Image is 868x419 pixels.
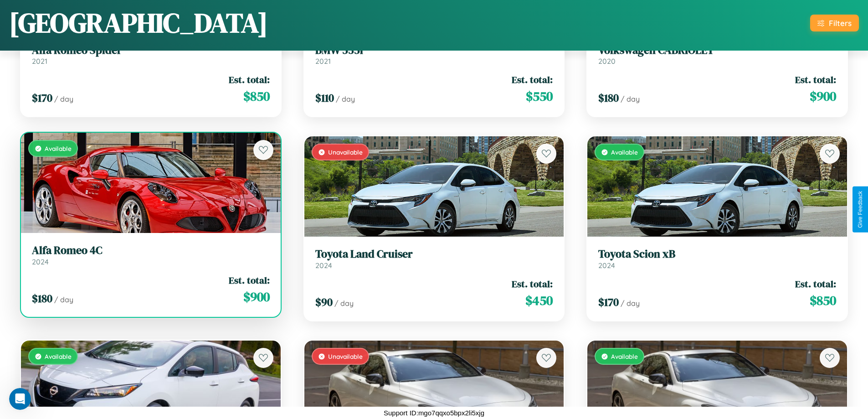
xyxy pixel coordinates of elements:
[315,44,553,66] a: BMW 535i2021
[336,94,355,103] span: / day
[829,18,852,28] div: Filters
[795,277,836,290] span: Est. total:
[9,388,31,410] iframe: Intercom live chat
[598,90,619,105] span: $ 180
[32,244,270,257] h3: Alfa Romeo 4C
[525,291,553,310] span: $ 450
[512,73,553,86] span: Est. total:
[315,248,553,270] a: Toyota Land Cruiser2024
[243,87,270,105] span: $ 850
[621,299,640,308] span: / day
[512,277,553,290] span: Est. total:
[621,94,640,103] span: / day
[810,291,836,310] span: $ 850
[598,248,836,270] a: Toyota Scion xB2024
[598,261,615,270] span: 2024
[45,352,72,360] span: Available
[328,352,363,360] span: Unavailable
[810,15,859,31] button: Filters
[795,73,836,86] span: Est. total:
[598,248,836,261] h3: Toyota Scion xB
[384,407,484,419] p: Support ID: mgo7qqxo5bpx2li5xjg
[810,87,836,105] span: $ 900
[315,261,332,270] span: 2024
[32,57,47,66] span: 2021
[598,57,616,66] span: 2020
[9,4,268,41] h1: [GEOGRAPHIC_DATA]
[45,145,72,152] span: Available
[54,94,73,103] span: / day
[32,44,270,66] a: Alfa Romeo Spider2021
[611,352,638,360] span: Available
[334,299,354,308] span: / day
[32,244,270,266] a: Alfa Romeo 4C2024
[611,148,638,156] span: Available
[598,44,836,66] a: Volkswagen CABRIOLET2020
[598,295,619,310] span: $ 170
[315,295,333,310] span: $ 90
[526,87,553,105] span: $ 550
[54,295,73,304] span: / day
[857,191,863,228] div: Give Feedback
[328,148,363,156] span: Unavailable
[229,73,270,86] span: Est. total:
[32,90,52,105] span: $ 170
[315,248,553,261] h3: Toyota Land Cruiser
[229,274,270,287] span: Est. total:
[32,291,52,306] span: $ 180
[315,57,331,66] span: 2021
[315,90,334,105] span: $ 110
[243,288,270,306] span: $ 900
[32,257,49,266] span: 2024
